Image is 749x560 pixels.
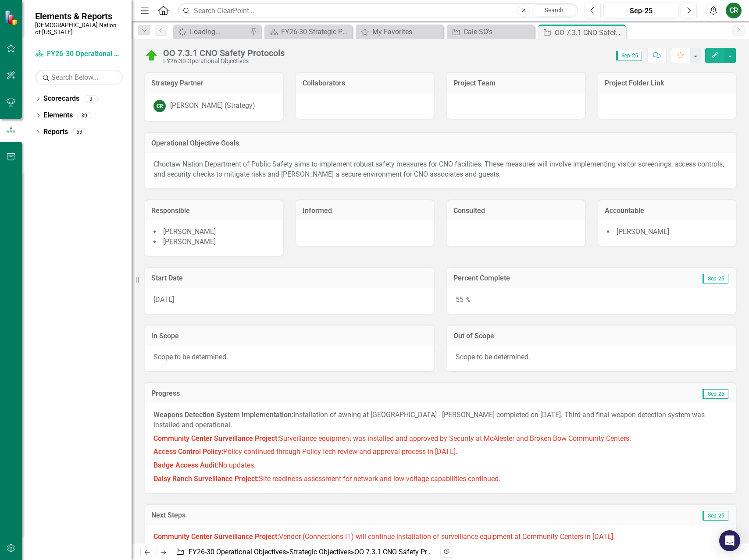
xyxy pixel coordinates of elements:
[151,332,427,340] h3: In Scope
[453,274,641,282] h3: Percent Complete
[153,461,218,469] strong: Badge Access Audit:
[153,352,425,362] p: Scope to be determined.
[189,548,286,556] a: FY26-30 Operational Objectives
[151,390,449,397] h3: Progress
[151,139,729,147] h3: Operational Objective Goals
[175,26,248,37] a: Loading...
[303,79,428,87] h3: Collaborators
[703,274,728,284] span: Sep-25
[555,27,624,38] div: OO 7.3.1 CNO Safety Protocols
[72,128,86,136] div: 53
[354,548,450,556] div: OO 7.3.1 CNO Safety Protocols
[145,49,159,63] img: On Target
[453,79,578,87] h3: Project Team
[153,532,279,541] strong: Community Center Surveillance Project:
[153,411,293,419] strong: Weapons Detection System Implementation:
[35,49,123,59] a: FY26-30 Operational Objectives
[153,295,174,304] span: [DATE]
[605,79,730,87] h3: Project Folder Link
[703,511,728,521] span: Sep-25
[703,389,728,399] span: Sep-25
[532,4,576,17] button: Search
[43,110,73,121] a: Elements
[151,207,276,215] h3: Responsible
[151,274,427,282] h3: Start Date
[4,9,20,25] img: ClearPoint Strategy
[603,3,678,18] button: Sep-25
[178,3,578,18] input: Search ClearPoint...
[190,26,248,37] div: Loading...
[153,410,727,432] p: Installation of awning at [GEOGRAPHIC_DATA] - [PERSON_NAME] completed on [DATE]. Third and final ...
[163,237,216,246] span: [PERSON_NAME]
[176,547,434,557] div: » »
[358,26,441,37] a: My Favorites
[605,207,730,215] h3: Accountable
[453,332,729,340] h3: Out of Scope
[77,112,91,119] div: 39
[453,207,578,215] h3: Consulted
[35,11,123,21] span: Elements & Reports
[151,79,276,87] h3: Strategy Partner
[279,434,631,443] span: Surveillance equipment was installed and approved by Security at McAlester and Broken Bow Communi...
[153,447,223,456] strong: Access Control Policy:
[153,100,166,112] div: CR
[372,26,441,37] div: My Favorites
[617,227,669,236] span: [PERSON_NAME]
[726,3,742,18] button: CR
[163,58,285,64] div: FY26-30 Operational Objectives
[43,127,68,137] a: Reports
[616,51,642,60] span: Sep-25
[35,21,123,36] small: [DEMOGRAPHIC_DATA] Nation of [US_STATE]
[606,6,675,16] div: Sep-25
[151,511,476,519] h3: Next Steps
[153,159,727,180] p: Choctaw Nation Department of Public Safety aims to implement robust safety measures for CNO facil...
[163,227,216,236] span: [PERSON_NAME]
[303,207,428,215] h3: Informed
[267,26,350,37] a: FY26-30 Strategic Plan
[170,101,255,111] div: [PERSON_NAME] (Strategy)
[449,26,532,37] a: Cale SO's
[719,530,740,551] div: Open Intercom Messenger
[153,434,279,443] strong: Community Center Surveillance Project:
[153,532,615,541] span: Vendor (Connections IT) will continue installation of surveillance equipment at Community Centers...
[163,48,285,58] div: OO 7.3.1 CNO Safety Protocols
[289,548,351,556] a: Strategic Objectives
[35,70,123,85] input: Search Below...
[153,461,256,469] span: No updates.
[545,7,564,14] span: Search
[153,475,259,483] strong: Daisy Ranch Surveillance Project:
[43,94,79,104] a: Scorecards
[153,447,457,456] span: Policy continued through PolicyTech review and approval process in [DATE].
[153,475,500,483] span: Site readiness assessment for network and low-voltage capabilities continued.
[464,26,532,37] div: Cale SO's
[281,26,350,37] div: FY26-30 Strategic Plan
[84,95,98,103] div: 3
[456,352,727,362] p: Scope to be determined.
[447,288,736,314] div: 55 %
